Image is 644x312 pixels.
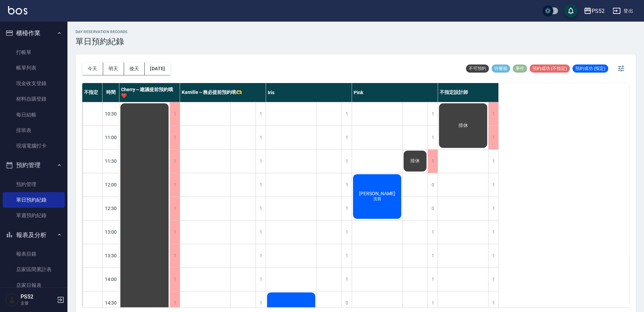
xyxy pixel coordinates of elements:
span: 不可預約 [466,66,489,72]
div: 1 [428,126,438,149]
div: 1 [342,268,352,291]
div: 1 [428,244,438,267]
a: 報表目錄 [3,246,65,262]
div: 1 [488,126,498,149]
span: 洗剪 [372,196,383,202]
div: 1 [170,244,180,267]
span: 事件 [513,66,527,72]
div: 1 [488,244,498,267]
button: 登出 [610,5,636,17]
h2: day Reservation records [76,30,128,34]
h5: PS52 [21,293,55,300]
a: 單日預約紀錄 [3,192,65,208]
div: 時間 [103,83,119,102]
div: 1 [256,173,266,197]
a: 每日結帳 [3,107,65,123]
button: 報表及分析 [3,226,65,244]
button: PS52 [581,4,607,18]
div: 不指定 [82,83,103,102]
button: 後天 [124,62,145,75]
span: 待審核 [492,66,510,72]
a: 店家區間累計表 [3,262,65,277]
div: 0 [428,197,438,220]
div: 11:00 [103,126,119,149]
div: 1 [342,197,352,220]
div: 1 [256,197,266,220]
div: 1 [488,197,498,220]
span: 預約成功 (不指定) [530,66,570,72]
div: 1 [170,268,180,291]
p: 主管 [21,300,55,306]
div: 13:00 [103,220,119,244]
span: 排休 [457,123,469,129]
button: 櫃檯作業 [3,24,65,42]
div: 1 [256,150,266,173]
div: 1 [488,150,498,173]
div: 1 [488,268,498,291]
div: 1 [342,102,352,126]
button: [DATE] [145,62,170,75]
div: PS52 [592,7,605,15]
span: [PERSON_NAME] [358,191,397,196]
div: 1 [170,102,180,126]
a: 打帳單 [3,45,65,60]
div: 1 [170,173,180,197]
div: 不指定設計師 [438,83,499,102]
img: Person [5,293,19,307]
div: 1 [170,126,180,149]
button: 明天 [103,62,124,75]
div: 1 [428,268,438,291]
div: 10:30 [103,102,119,126]
div: 14:00 [103,267,119,291]
div: 1 [428,102,438,126]
div: 13:30 [103,244,119,267]
div: Kamille～務必提前預約唷🫶 [180,83,266,102]
span: 預約成功 (指定) [573,66,608,72]
div: 1 [342,150,352,173]
div: 1 [256,268,266,291]
img: Logo [8,6,27,15]
div: Cherry～建議提前預約哦❤️ [119,83,180,102]
a: 排班表 [3,123,65,138]
a: 材料自購登錄 [3,91,65,107]
div: 1 [256,102,266,126]
div: 1 [342,173,352,197]
a: 店家日報表 [3,278,65,293]
div: 1 [256,126,266,149]
div: 11:30 [103,149,119,173]
a: 預約管理 [3,177,65,192]
div: 1 [170,150,180,173]
div: Iris [266,83,352,102]
button: 預約管理 [3,156,65,174]
div: 1 [342,220,352,244]
div: 1 [488,220,498,244]
div: 1 [428,220,438,244]
a: 帳單列表 [3,60,65,76]
div: 1 [342,244,352,267]
div: 1 [256,244,266,267]
span: 排休 [409,158,421,164]
h3: 單日預約紀錄 [76,37,128,46]
div: 1 [256,220,266,244]
div: 12:00 [103,173,119,197]
div: 1 [170,197,180,220]
div: 1 [488,173,498,197]
button: save [564,4,578,18]
div: Pink [352,83,438,102]
div: 0 [428,173,438,197]
div: 1 [170,220,180,244]
div: 1 [488,102,498,126]
button: 今天 [82,62,103,75]
a: 現金收支登錄 [3,76,65,91]
div: 1 [342,126,352,149]
a: 單週預約紀錄 [3,208,65,223]
div: 1 [428,150,438,173]
div: 12:30 [103,197,119,220]
a: 現場電腦打卡 [3,138,65,154]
